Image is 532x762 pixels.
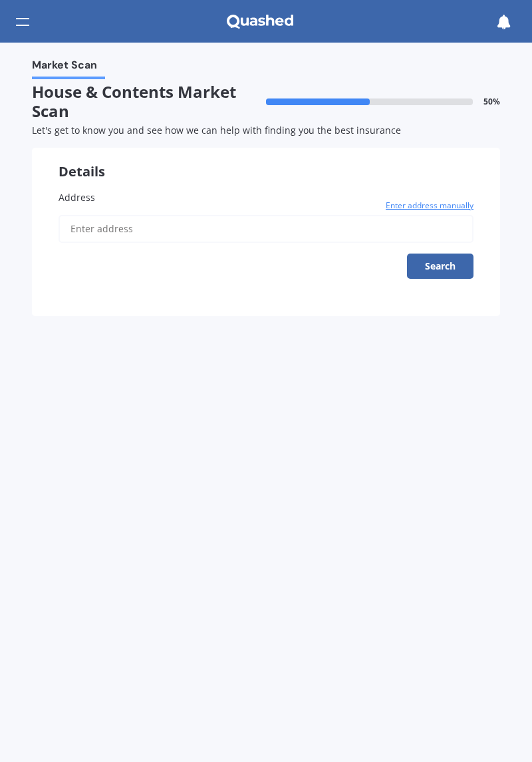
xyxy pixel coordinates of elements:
input: Enter address [59,215,473,243]
span: 50 % [483,97,500,106]
div: Details [32,148,500,180]
span: Enter address manually [386,199,473,212]
span: House & Contents Market Scan [32,83,266,121]
span: Address [59,191,95,204]
span: Let's get to know you and see how we can help with finding you the best insurance [32,124,401,136]
span: Market Scan [32,59,97,77]
button: Search [407,254,473,279]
